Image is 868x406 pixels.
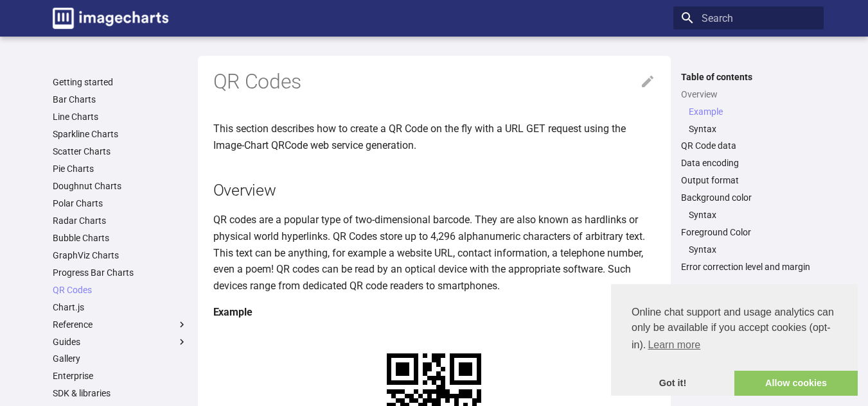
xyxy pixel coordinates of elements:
[53,387,188,399] a: SDK & libraries
[53,111,188,123] a: Line Charts
[681,261,816,273] a: Error correction level and margin
[53,180,188,192] a: Doughnut Charts
[689,244,816,255] a: Syntax
[681,89,816,100] a: Overview
[53,94,188,105] a: Bar Charts
[53,8,168,29] img: logo
[53,215,188,226] a: Radar Charts
[673,71,824,273] nav: Table of contents
[48,3,173,34] a: Image-Charts documentation
[681,174,816,186] a: Output format
[53,146,188,157] a: Scatter Charts
[681,140,816,151] a: QR Code data
[53,128,188,140] a: Sparkline Charts
[681,244,816,255] nav: Foreground Color
[611,284,858,396] div: cookieconsent
[673,71,824,83] label: Table of contents
[673,6,824,30] input: Search
[611,371,734,396] a: dismiss cookie message
[681,192,816,203] a: Background color
[53,250,188,261] a: GraphViz Charts
[213,304,655,321] h4: Example
[646,335,702,355] a: learn more about cookies
[53,163,188,174] a: Pie Charts
[213,212,655,294] p: QR codes are a popular type of two-dimensional barcode. They are also known as hardlinks or physi...
[53,353,188,364] a: Gallery
[53,301,188,313] a: Chart.js
[213,179,655,201] h2: Overview
[53,319,188,330] label: Reference
[53,76,188,88] a: Getting started
[689,106,816,117] a: Example
[213,69,655,96] h1: QR Codes
[681,106,816,135] nav: Overview
[53,232,188,244] a: Bubble Charts
[53,370,188,382] a: Enterprise
[213,121,655,153] p: This section describes how to create a QR Code on the fly with a URL GET request using the Image-...
[689,123,816,135] a: Syntax
[681,226,816,238] a: Foreground Color
[681,209,816,221] nav: Background color
[689,209,816,221] a: Syntax
[632,305,837,355] span: Online chat support and usage analytics can only be available if you accept cookies (opt-in).
[681,157,816,169] a: Data encoding
[53,198,188,209] a: Polar Charts
[53,336,188,348] label: Guides
[53,284,188,296] a: QR Codes
[734,371,858,396] a: allow cookies
[53,267,188,278] a: Progress Bar Charts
